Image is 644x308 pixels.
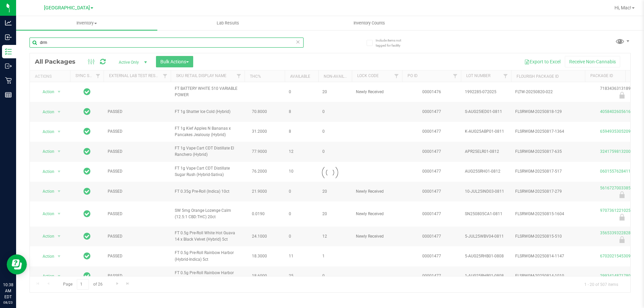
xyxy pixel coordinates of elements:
inline-svg: Inbound [5,34,12,41]
span: Inventory Counts [344,20,394,26]
span: Lab Results [208,20,248,26]
input: Search Package ID, Item Name, SKU, Lot or Part Number... [30,38,304,48]
a: Lab Results [157,16,299,30]
a: Inventory [16,16,157,30]
inline-svg: Inventory [5,48,12,55]
inline-svg: Reports [5,91,12,98]
inline-svg: Analytics [5,19,12,26]
span: Inventory [16,20,157,26]
a: Inventory Counts [299,16,440,30]
span: [GEOGRAPHIC_DATA] [44,5,90,11]
span: Clear [296,38,300,46]
inline-svg: Retail [5,77,12,84]
p: 10:38 AM EDT [3,282,13,300]
span: Hi, Mac! [614,5,631,10]
span: Include items not tagged for facility [376,38,409,48]
p: 08/23 [3,300,13,305]
iframe: Resource center [7,254,27,274]
inline-svg: Outbound [5,63,12,69]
